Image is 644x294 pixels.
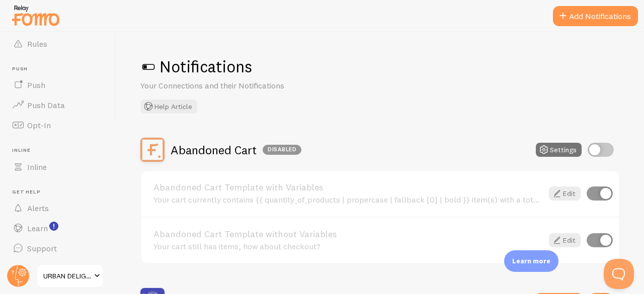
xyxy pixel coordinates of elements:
[504,250,558,272] div: Learn more
[153,230,543,239] a: Abandoned Cart Template without Variables
[140,80,382,91] p: Your Connections and their Notifications
[12,189,110,195] span: Get Help
[153,195,543,204] div: Your cart currently contains {{ quantity_of_products | propercase | fallback [0] | bold }} item(s...
[36,264,104,288] a: URBAN DELIGHT
[27,100,65,110] span: Push Data
[140,100,197,114] button: Help Article
[6,34,110,54] a: Rules
[536,143,582,157] button: Settings
[27,223,48,233] span: Learn
[140,138,165,162] img: Abandoned Cart
[27,203,49,213] span: Alerts
[549,233,581,247] a: Edit
[263,145,301,155] div: Disabled
[6,75,110,95] a: Push
[6,115,110,135] a: Opt-In
[11,3,61,28] img: fomo-relay-logo-orange.svg
[153,242,543,251] div: Your cart still has items, how about checkout?
[171,142,301,158] h2: Abandoned Cart
[604,259,634,289] iframe: Help Scout Beacon - Open
[6,157,110,177] a: Inline
[12,147,110,154] span: Inline
[12,66,110,72] span: Push
[512,256,550,266] p: Learn more
[549,186,581,201] a: Edit
[27,243,57,253] span: Support
[43,270,91,282] span: URBAN DELIGHT
[140,56,620,77] h1: Notifications
[27,162,47,172] span: Inline
[6,95,110,115] a: Push Data
[6,198,110,218] a: Alerts
[6,238,110,258] a: Support
[27,80,45,90] span: Push
[27,120,51,130] span: Opt-In
[27,39,47,49] span: Rules
[49,222,58,231] svg: <p>Watch New Feature Tutorials!</p>
[6,218,110,238] a: Learn
[153,183,543,192] a: Abandoned Cart Template with Variables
